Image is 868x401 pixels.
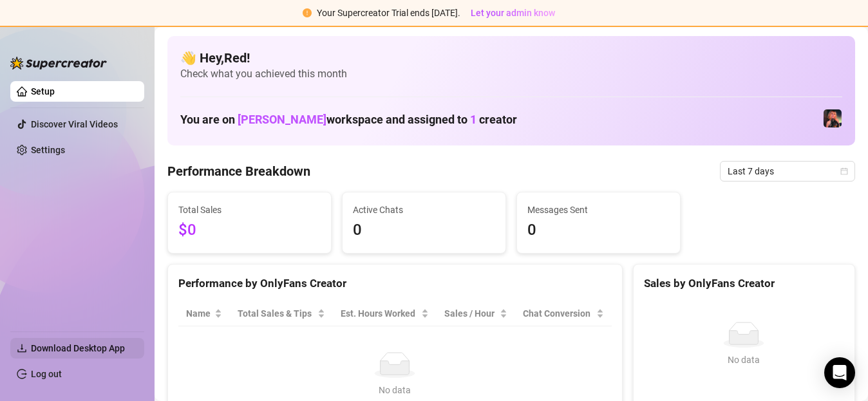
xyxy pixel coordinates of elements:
span: Messages Sent [527,203,670,217]
a: Setup [31,86,55,97]
h4: 👋 Hey, Red ! [180,49,842,67]
span: 1 [470,113,476,126]
span: calendar [840,167,848,175]
th: Total Sales & Tips [230,301,333,326]
span: download [17,343,27,353]
span: Your Supercreator Trial ends [DATE]. [317,8,460,18]
span: Sales / Hour [444,306,497,321]
h1: You are on workspace and assigned to creator [180,113,517,127]
a: Log out [31,369,62,379]
span: Active Chats [353,203,495,217]
span: Total Sales [178,203,321,217]
th: Name [178,301,230,326]
span: Last 7 days [728,162,847,181]
div: Open Intercom Messenger [824,357,855,388]
img: logo-BBDzfeDw.svg [10,57,107,70]
div: Performance by OnlyFans Creator [178,275,612,292]
span: 0 [353,218,495,243]
span: Check what you achieved this month [180,67,842,81]
span: 0 [527,218,670,243]
th: Sales / Hour [437,301,515,326]
span: Total Sales & Tips [238,306,315,321]
span: $0 [178,218,321,243]
span: [PERSON_NAME] [238,113,326,126]
a: Discover Viral Videos [31,119,118,129]
div: Est. Hours Worked [341,306,419,321]
h4: Performance Breakdown [167,162,310,180]
span: exclamation-circle [303,8,312,17]
div: Sales by OnlyFans Creator [644,275,844,292]
span: Name [186,306,212,321]
button: Let your admin know [466,5,560,21]
span: Download Desktop App [31,343,125,353]
th: Chat Conversion [515,301,612,326]
a: Settings [31,145,65,155]
div: No data [649,353,839,367]
span: Let your admin know [471,8,555,18]
img: Cherry (@cherrymavrik) [824,109,842,127]
div: No data [191,383,599,397]
span: Chat Conversion [523,306,594,321]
